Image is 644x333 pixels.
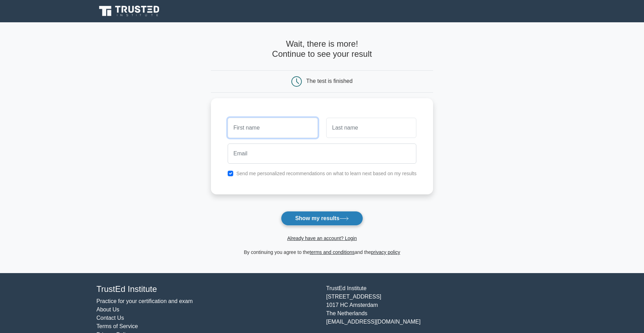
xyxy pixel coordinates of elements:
a: terms and conditions [310,249,355,255]
input: Last name [326,118,416,138]
a: About Us [96,307,119,312]
div: The test is finished [306,78,353,84]
div: By continuing you agree to the and the [207,248,438,256]
h4: Wait, there is more! Continue to see your result [211,39,433,59]
a: Practice for your certification and exam [96,298,193,304]
a: Terms of Service [96,323,138,329]
h4: TrustEd Institute [96,284,318,294]
a: Contact Us [96,315,124,321]
input: First name [228,118,318,138]
a: privacy policy [371,249,400,255]
a: Already have an account? Login [287,235,357,241]
label: Send me personalized recommendations on what to learn next based on my results [236,171,417,176]
button: Show my results [281,211,363,226]
input: Email [228,144,417,164]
